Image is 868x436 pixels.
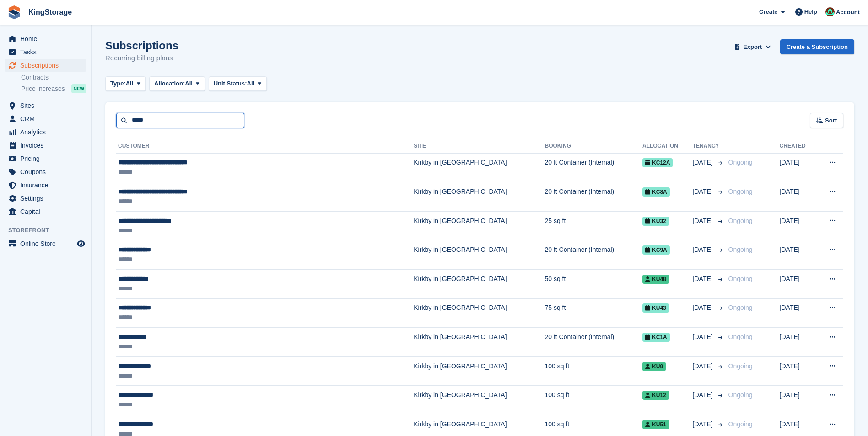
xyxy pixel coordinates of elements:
[154,79,185,88] span: Allocation:
[642,303,669,313] span: KU43
[5,237,86,250] a: menu
[20,32,75,45] span: Home
[825,116,837,125] span: Sort
[5,179,86,191] a: menu
[693,158,715,167] span: [DATE]
[733,39,773,54] button: Export
[21,85,65,93] span: Price increases
[105,76,146,91] button: Type: All
[414,328,545,357] td: Kirkby in [GEOGRAPHIC_DATA]
[780,356,816,386] td: [DATE]
[20,139,75,152] span: Invoices
[209,76,267,91] button: Unit Status: All
[642,158,673,167] span: KC12A
[20,112,75,125] span: CRM
[5,192,86,205] a: menu
[25,5,75,20] a: KingStorage
[693,390,715,400] span: [DATE]
[545,211,642,240] td: 25 sq ft
[414,240,545,270] td: Kirkby in [GEOGRAPHIC_DATA]
[110,79,126,88] span: Type:
[642,217,669,226] span: KU32
[780,39,854,54] a: Create a Subscription
[693,245,715,255] span: [DATE]
[5,152,86,165] a: menu
[105,53,178,64] p: Recurring billing plans
[693,187,715,197] span: [DATE]
[8,226,91,235] span: Storefront
[105,39,178,52] h1: Subscriptions
[5,99,86,112] a: menu
[642,139,692,154] th: Allocation
[743,43,762,52] span: Export
[71,84,86,93] div: NEW
[414,356,545,386] td: Kirkby in [GEOGRAPHIC_DATA]
[642,420,669,429] span: KU51
[728,275,753,282] span: Ongoing
[545,153,642,182] td: 20 ft Container (Internal)
[693,216,715,226] span: [DATE]
[20,59,75,72] span: Subscriptions
[21,84,86,94] a: Price increases NEW
[780,270,816,299] td: [DATE]
[728,246,753,253] span: Ongoing
[414,211,545,240] td: Kirkby in [GEOGRAPHIC_DATA]
[728,362,753,370] span: Ongoing
[693,303,715,313] span: [DATE]
[780,240,816,270] td: [DATE]
[20,126,75,138] span: Analytics
[728,159,753,166] span: Ongoing
[825,7,835,16] img: John King
[20,99,75,112] span: Sites
[728,420,753,428] span: Ongoing
[642,362,666,371] span: KU9
[759,7,777,16] span: Create
[214,79,247,88] span: Unit Status:
[414,270,545,299] td: Kirkby in [GEOGRAPHIC_DATA]
[693,274,715,284] span: [DATE]
[545,328,642,357] td: 20 ft Container (Internal)
[545,386,642,415] td: 100 sq ft
[728,217,753,224] span: Ongoing
[149,76,205,91] button: Allocation: All
[126,79,134,88] span: All
[20,179,75,191] span: Insurance
[545,240,642,270] td: 20 ft Container (Internal)
[728,333,753,340] span: Ongoing
[642,187,670,197] span: KC8A
[5,112,86,125] a: menu
[5,59,86,72] a: menu
[5,32,86,45] a: menu
[642,245,670,255] span: KC9A
[642,275,669,284] span: KU48
[116,139,414,154] th: Customer
[414,153,545,182] td: Kirkby in [GEOGRAPHIC_DATA]
[5,205,86,218] a: menu
[836,8,860,17] span: Account
[20,152,75,165] span: Pricing
[7,5,21,19] img: stora-icon-8386f47178a22dfd0bd8f6a31ec36ba5ce8667c1dd55bd0f319d3a0aa187defe.svg
[545,182,642,212] td: 20 ft Container (Internal)
[545,298,642,328] td: 75 sq ft
[693,332,715,342] span: [DATE]
[780,298,816,328] td: [DATE]
[728,304,753,311] span: Ongoing
[414,386,545,415] td: Kirkby in [GEOGRAPHIC_DATA]
[728,391,753,399] span: Ongoing
[545,270,642,299] td: 50 sq ft
[5,46,86,58] a: menu
[693,362,715,371] span: [DATE]
[545,356,642,386] td: 100 sq ft
[804,7,817,16] span: Help
[414,182,545,212] td: Kirkby in [GEOGRAPHIC_DATA]
[780,211,816,240] td: [DATE]
[780,153,816,182] td: [DATE]
[693,420,715,429] span: [DATE]
[780,139,816,154] th: Created
[693,139,725,154] th: Tenancy
[20,165,75,178] span: Coupons
[545,139,642,154] th: Booking
[20,46,75,58] span: Tasks
[5,126,86,138] a: menu
[780,328,816,357] td: [DATE]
